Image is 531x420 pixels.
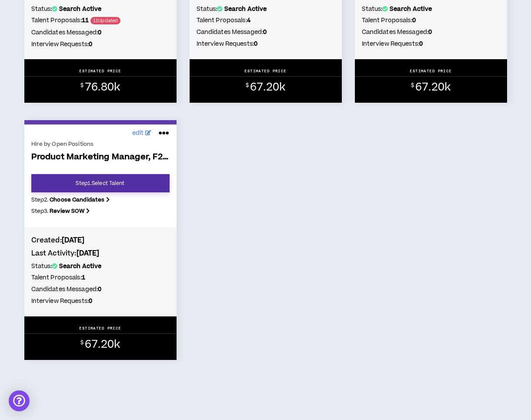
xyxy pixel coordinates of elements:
span: Product Marketing Manager, F2P - [GEOGRAPHIC_DATA] Prefe... [31,152,170,162]
h5: Talent Proposals: [31,16,170,26]
p: Step 3 . [31,207,170,215]
b: Review SOW [50,207,84,215]
b: Search Active [59,5,102,13]
h5: Candidates Messaged: [362,27,500,37]
b: Search Active [224,5,267,13]
b: 0 [263,28,267,37]
h5: Interview Requests: [197,39,335,49]
span: edit [132,129,144,138]
b: Search Active [390,5,432,13]
b: 11 [82,16,89,25]
b: [DATE] [77,249,100,258]
b: 0 [412,16,416,25]
p: ESTIMATED PRICE [410,68,452,74]
b: 1 [82,273,85,282]
h5: Talent Proposals: [31,273,170,282]
b: 0 [98,28,101,37]
span: 76.80k [85,80,120,95]
span: 11 Updated [90,17,120,24]
h4: Last Activity: [31,249,170,258]
a: Step1.Select Talent [31,174,170,192]
p: ESTIMATED PRICE [79,68,121,74]
sup: $ [80,82,83,89]
b: 0 [428,28,432,37]
sup: $ [411,82,414,89]
b: 4 [247,16,250,25]
b: [DATE] [62,235,85,245]
b: 0 [419,40,423,48]
span: 67.20k [85,337,120,352]
b: 0 [89,297,92,306]
h5: Status: [197,4,335,14]
div: Hire by Open Positions [31,140,170,148]
h5: Status: [362,4,500,14]
h5: Interview Requests: [362,39,500,49]
h5: Interview Requests: [31,40,170,49]
p: Step 2 . [31,196,170,204]
b: 0 [254,40,257,48]
p: ESTIMATED PRICE [79,326,121,331]
b: 0 [89,40,92,49]
a: edit [130,127,154,140]
h5: Interview Requests: [31,296,170,306]
sup: $ [80,339,83,346]
b: Choose Candidates [50,196,104,204]
h5: Status: [31,4,170,14]
p: ESTIMATED PRICE [244,68,287,74]
h5: Candidates Messaged: [197,27,335,37]
div: Open Intercom Messenger [9,390,30,411]
h5: Candidates Messaged: [31,285,170,294]
b: Search Active [59,262,102,271]
h5: Status: [31,262,170,271]
b: 0 [98,285,101,294]
h4: Created: [31,235,170,245]
h5: Talent Proposals: [197,16,335,25]
h5: Candidates Messaged: [31,28,170,37]
span: 67.20k [250,80,285,95]
h5: Talent Proposals: [362,16,500,25]
sup: $ [246,82,249,89]
span: 67.20k [415,80,451,95]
